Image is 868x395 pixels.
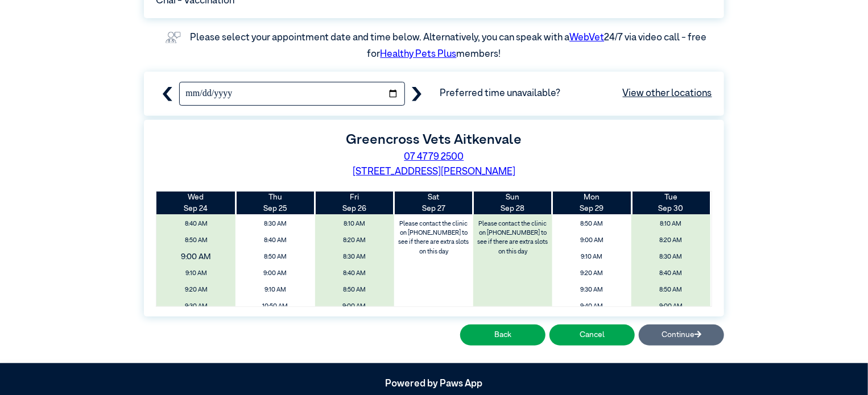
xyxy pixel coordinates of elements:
[395,217,472,259] label: Please contact the clinic on [PHONE_NUMBER] to see if there are extra slots on this day
[239,217,311,231] span: 8:30 AM
[318,283,390,297] span: 8:50 AM
[381,49,457,59] a: Healthy Pets Plus
[474,217,552,259] label: Please contact the clinic on [PHONE_NUMBER] to see if there are extra slots on this day
[473,192,552,215] th: Sep 28
[623,86,712,101] a: View other locations
[318,300,390,314] span: 9:00 AM
[556,283,628,297] span: 9:30 AM
[156,192,235,215] th: Sep 24
[569,33,604,43] a: WebVet
[318,267,390,281] span: 8:40 AM
[160,267,232,281] span: 9:10 AM
[556,300,628,314] span: 9:40 AM
[190,33,708,60] label: Please select your appointment date and time below. Alternatively, you can speak with a 24/7 via ...
[318,217,390,231] span: 8:10 AM
[549,325,635,346] button: Cancel
[440,86,712,101] span: Preferred time unavailable?
[631,192,710,215] th: Sep 30
[346,133,522,147] label: Greencross Vets Aitkenvale
[239,234,311,248] span: 8:40 AM
[160,234,232,248] span: 8:50 AM
[239,300,311,314] span: 10:50 AM
[635,250,707,264] span: 8:30 AM
[635,217,707,231] span: 8:10 AM
[635,267,707,281] span: 8:40 AM
[318,250,390,264] span: 8:30 AM
[552,192,631,215] th: Sep 29
[318,234,390,248] span: 8:20 AM
[239,283,311,297] span: 9:10 AM
[394,192,473,215] th: Sep 27
[239,267,311,281] span: 9:00 AM
[635,300,707,314] span: 9:00 AM
[353,167,515,177] a: [STREET_ADDRESS][PERSON_NAME]
[635,283,707,297] span: 8:50 AM
[239,250,311,264] span: 8:50 AM
[144,379,724,390] h5: Powered by Paws App
[635,234,707,248] span: 8:20 AM
[160,283,232,297] span: 9:20 AM
[404,152,464,162] a: 07 4779 2500
[160,217,232,231] span: 8:40 AM
[460,325,545,346] button: Back
[556,250,628,264] span: 9:10 AM
[149,248,243,266] span: 9:00 AM
[556,234,628,248] span: 9:00 AM
[160,300,232,314] span: 9:30 AM
[162,28,185,47] img: vet
[315,192,394,215] th: Sep 26
[556,217,628,231] span: 8:50 AM
[235,192,315,215] th: Sep 25
[556,267,628,281] span: 9:20 AM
